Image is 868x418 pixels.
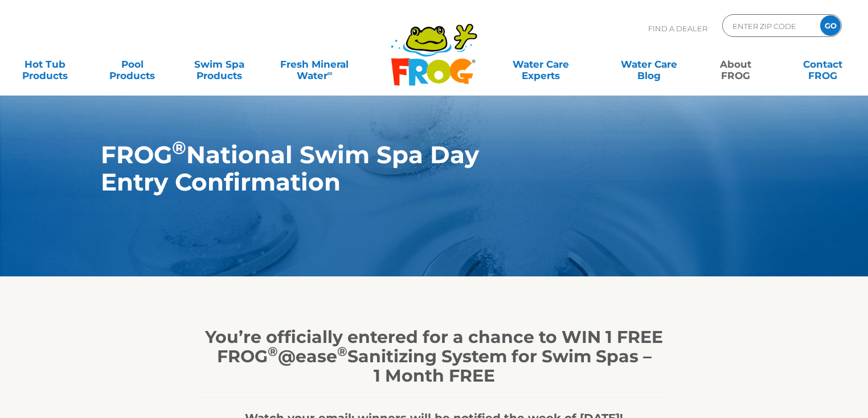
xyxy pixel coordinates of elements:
[648,14,707,43] p: Find A Dealer
[615,53,683,76] a: Water CareBlog
[99,53,166,76] a: PoolProducts
[200,328,668,386] h1: You’re officially entered for a chance to WIN 1 FREE FROG @ease Sanitizing System for Swim Spas –...
[486,53,596,76] a: Water CareExperts
[11,53,79,76] a: Hot TubProducts
[337,343,347,359] sup: ®
[327,69,333,77] sup: ∞
[185,53,253,76] a: Swim SpaProducts
[172,137,186,159] sup: ®
[702,53,770,76] a: AboutFROG
[789,53,857,76] a: ContactFROG
[272,53,357,76] a: Fresh MineralWater∞
[268,343,278,359] sup: ®
[731,18,808,34] input: Zip Code Form
[101,141,714,196] h1: FROG National Swim Spa Day Entry Confirmation
[820,15,841,36] input: GO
